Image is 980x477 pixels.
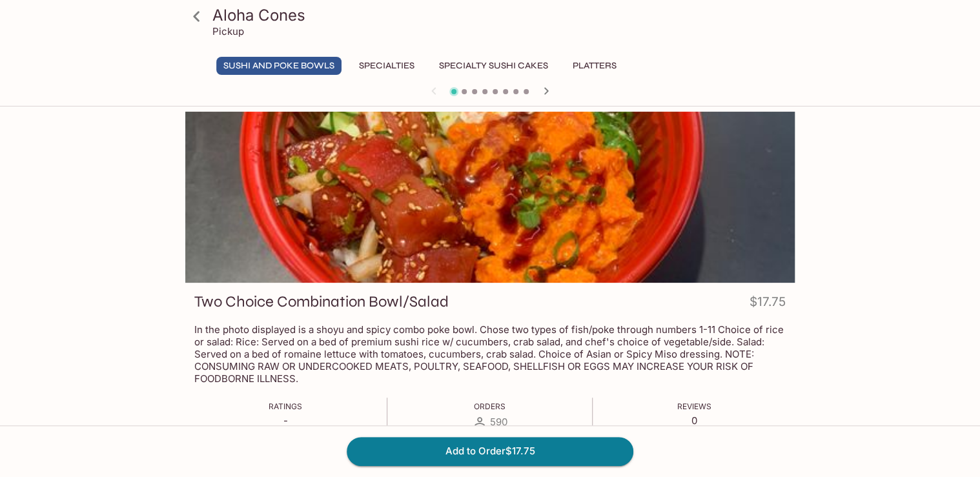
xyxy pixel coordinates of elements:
button: Platters [566,57,624,75]
span: Reviews [677,401,711,411]
p: 0 [677,414,711,427]
h3: Two Choice Combination Bowl/Salad [194,292,449,312]
button: Sushi and Poke Bowls [216,57,342,75]
span: 590 [490,416,507,428]
h3: Aloha Cones [212,5,790,25]
p: Pickup [212,25,244,37]
h4: $17.75 [750,292,786,317]
button: Specialties [352,57,422,75]
div: Two Choice Combination Bowl/Salad [185,112,795,283]
span: Ratings [269,401,302,411]
p: - [269,414,302,427]
button: Specialty Sushi Cakes [432,57,555,75]
button: Add to Order$17.75 [347,437,633,465]
span: Orders [474,401,505,411]
p: In the photo displayed is a shoyu and spicy combo poke bowl. Chose two types of fish/poke through... [194,323,786,385]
